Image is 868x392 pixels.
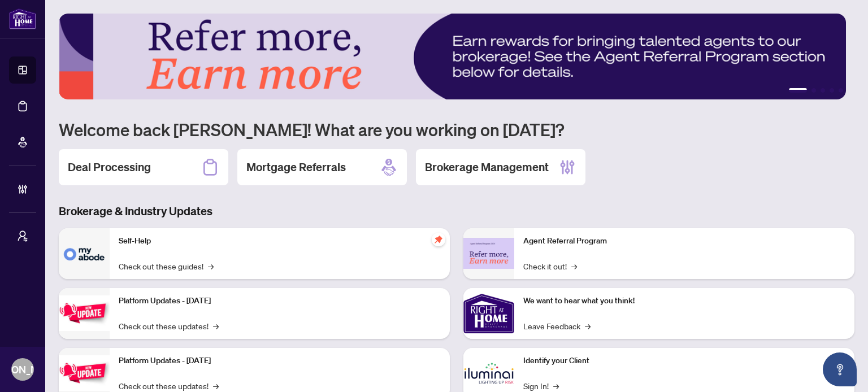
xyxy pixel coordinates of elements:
p: Platform Updates - [DATE] [119,295,441,307]
a: Check out these updates!→ [119,320,219,332]
img: Platform Updates - July 21, 2025 [59,295,110,331]
a: Leave Feedback→ [523,320,591,332]
p: Agent Referral Program [523,235,845,247]
span: → [213,380,219,392]
img: Self-Help [59,228,110,279]
a: Sign In!→ [523,380,559,392]
p: Self-Help [119,235,441,247]
button: Open asap [823,352,857,386]
a: Check out these updates!→ [119,380,219,392]
img: We want to hear what you think! [463,288,514,339]
p: We want to hear what you think! [523,295,845,307]
p: Identify your Client [523,355,845,367]
h1: Welcome back [PERSON_NAME]! What are you working on [DATE]? [59,119,854,140]
span: user-switch [17,230,28,242]
button: 5 [839,88,843,93]
img: Agent Referral Program [463,238,514,269]
span: → [208,260,214,272]
img: Platform Updates - July 8, 2025 [59,355,110,391]
span: → [585,320,591,332]
p: Platform Updates - [DATE] [119,355,441,367]
h2: Deal Processing [68,159,151,175]
h2: Brokerage Management [425,159,549,175]
span: → [571,260,577,272]
img: logo [9,8,36,29]
button: 3 [821,88,825,93]
img: Slide 0 [59,14,846,99]
a: Check out these guides!→ [119,260,214,272]
span: → [213,320,219,332]
button: 1 [789,88,807,93]
span: → [553,380,559,392]
span: pushpin [432,233,445,246]
button: 4 [830,88,834,93]
a: Check it out!→ [523,260,577,272]
h2: Mortgage Referrals [246,159,346,175]
button: 2 [811,88,816,93]
h3: Brokerage & Industry Updates [59,203,854,219]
